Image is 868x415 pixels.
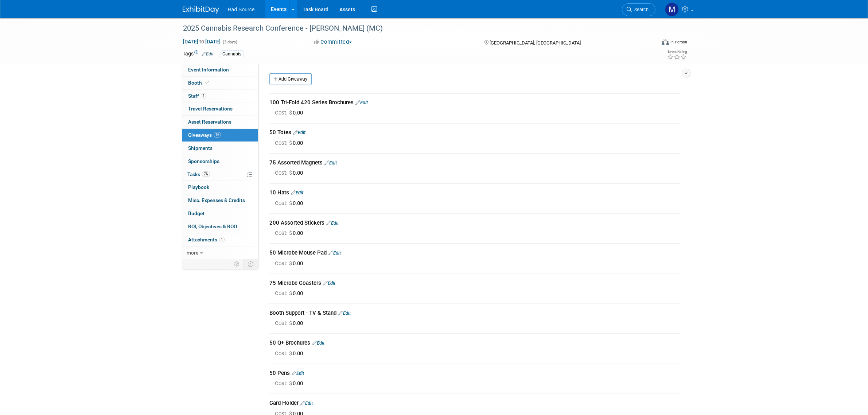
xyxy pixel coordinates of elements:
[182,194,258,207] a: Misc. Expenses & Credits
[188,184,209,190] span: Playbook
[292,371,304,376] a: Edit
[269,369,680,377] div: 50 Pens
[312,340,324,346] a: Edit
[269,73,312,85] a: Add Giveaway
[187,250,198,256] span: more
[275,140,306,146] span: 0.00
[269,129,680,136] div: 50 Totes
[275,260,293,267] span: Cost: $
[188,224,237,229] span: ROI, Objectives & ROO
[182,155,258,168] a: Sponsorships
[182,102,258,115] a: Travel Reservations
[198,39,205,44] span: to
[269,189,680,197] div: 10 Hats
[188,93,206,99] span: Staff
[187,171,210,177] span: Tasks
[228,7,255,12] span: Rad Source
[220,50,244,58] div: Cannabis
[667,50,687,54] div: Event Rating
[490,40,581,46] span: [GEOGRAPHIC_DATA], [GEOGRAPHIC_DATA]
[275,290,306,296] span: 0.00
[188,67,229,73] span: Event Information
[275,350,306,357] span: 0.00
[665,3,679,16] img: Melissa Conboy
[188,106,233,112] span: Travel Reservations
[222,40,237,44] span: (3 days)
[182,233,258,246] a: Attachments1
[205,81,209,85] i: Booth reservation complete
[202,171,210,177] span: 7%
[269,219,680,227] div: 200 Assorted Stickers
[275,230,306,236] span: 0.00
[183,50,214,58] td: Tags
[338,310,351,316] a: Edit
[188,145,213,151] span: Shipments
[182,181,258,194] a: Playbook
[324,160,337,166] a: Edit
[275,200,293,206] span: Cost: $
[275,230,293,236] span: Cost: $
[612,38,688,49] div: Event Format
[269,279,680,287] div: 75 Microbe Coasters
[269,309,680,317] div: Booth Support - TV & Stand
[275,290,293,296] span: Cost: $
[188,197,245,203] span: Misc. Expenses & Credits
[182,77,258,89] a: Booth
[231,259,244,269] td: Personalize Event Tab Strip
[182,168,258,181] a: Tasks7%
[275,350,293,357] span: Cost: $
[188,210,205,216] span: Budget
[275,320,293,326] span: Cost: $
[275,109,306,116] span: 0.00
[622,3,655,16] a: Search
[201,93,206,98] span: 1
[182,220,258,233] a: ROI, Objectives & ROO
[219,237,225,242] span: 1
[275,170,293,176] span: Cost: $
[275,260,306,267] span: 0.00
[269,159,680,167] div: 75 Assorted Magnets
[323,280,335,286] a: Edit
[275,140,293,146] span: Cost: $
[328,250,341,256] a: Edit
[291,190,303,195] a: Edit
[275,200,306,206] span: 0.00
[188,119,231,125] span: Asset Reservations
[183,6,219,13] img: ExhibitDay
[275,320,306,326] span: 0.00
[188,80,210,86] span: Booth
[275,170,306,176] span: 0.00
[275,380,306,387] span: 0.00
[182,207,258,220] a: Budget
[182,116,258,128] a: Asset Reservations
[183,38,221,45] span: [DATE] [DATE]
[269,399,680,407] div: Card Holder
[180,22,645,35] div: 2025 Cannabis Research Conference - [PERSON_NAME] (MC)
[269,249,680,257] div: 50 Microbe Mouse Pad
[311,38,355,46] button: Committed
[202,51,214,57] a: Edit
[214,132,221,137] span: 16
[355,100,368,105] a: Edit
[182,142,258,155] a: Shipments
[188,237,225,243] span: Attachments
[269,99,680,106] div: 100 Tri-Fold 420 Series Brochures
[275,380,293,387] span: Cost: $
[182,247,258,259] a: more
[243,259,258,269] td: Toggle Event Tabs
[293,130,305,135] a: Edit
[326,220,339,226] a: Edit
[182,129,258,141] a: Giveaways16
[188,158,219,164] span: Sponsorships
[662,39,669,45] img: Format-Inperson.png
[188,132,221,138] span: Giveaways
[632,7,649,12] span: Search
[275,109,293,116] span: Cost: $
[182,90,258,102] a: Staff1
[670,39,687,45] div: In-Person
[300,400,313,406] a: Edit
[182,63,258,76] a: Event Information
[269,339,680,347] div: 50 Q+ Brochures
